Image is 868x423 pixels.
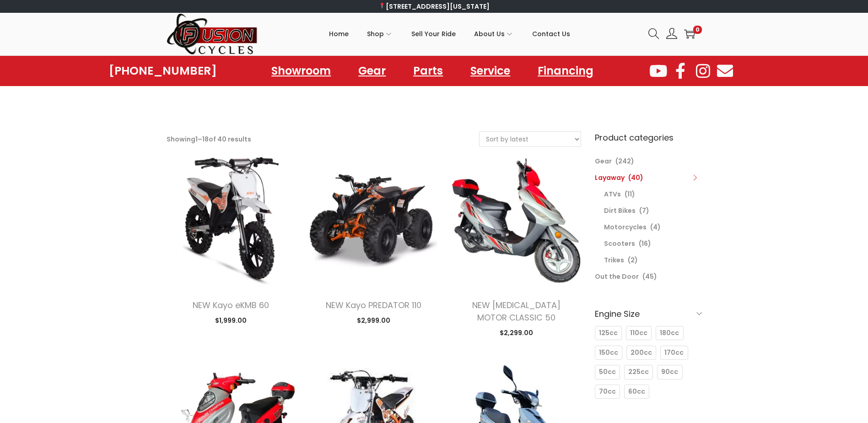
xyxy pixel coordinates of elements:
h6: Product categories [595,131,702,144]
span: 2,999.00 [357,316,390,325]
a: ATVs [604,190,621,199]
span: Contact Us [532,22,570,45]
a: Out the Door [595,272,639,281]
span: $ [500,328,504,337]
a: 0 [684,28,695,39]
span: (40) [628,173,643,182]
span: 90cc [661,367,678,377]
span: 18 [202,135,209,144]
span: 1,999.00 [215,316,247,325]
nav: Primary navigation [258,13,642,54]
a: NEW Kayo PREDATOR 110 [326,299,421,311]
span: $ [357,316,361,325]
span: $ [215,316,219,325]
a: Layaway [595,173,625,182]
select: Shop order [480,132,581,146]
span: 50cc [599,367,616,377]
a: Trikes [604,255,624,265]
a: Gear [349,60,395,81]
span: 150cc [599,348,618,358]
span: 2,299.00 [500,328,533,337]
span: 225cc [628,367,649,377]
span: (242) [615,157,634,166]
span: About Us [474,22,505,45]
h6: Engine Size [595,303,702,325]
span: (16) [639,239,651,248]
span: 60cc [628,387,645,396]
a: Contact Us [532,13,570,54]
a: Gear [595,157,612,166]
span: (7) [639,206,649,215]
span: 200cc [631,348,652,358]
a: Shop [367,13,393,54]
span: 70cc [599,387,616,396]
a: NEW Kayo eKMB 60 [193,299,269,311]
a: [STREET_ADDRESS][US_STATE] [378,2,490,11]
span: 180cc [660,328,679,338]
img: Woostify retina logo [167,13,258,55]
a: [PHONE_NUMBER] [109,65,217,77]
span: (11) [625,190,635,199]
a: NEW [MEDICAL_DATA] MOTOR CLASSIC 50 [472,299,561,323]
p: Showing – of 40 results [167,133,251,146]
img: 📍 [379,3,385,9]
a: Parts [404,60,452,81]
span: Home [329,22,349,45]
span: 125cc [599,328,618,338]
a: Sell Your Ride [411,13,456,54]
span: (45) [642,272,657,281]
span: 170cc [664,348,684,358]
span: 1 [195,135,198,144]
a: Motorcycles [604,222,647,232]
span: (2) [628,255,638,265]
a: Service [461,60,519,81]
a: Home [329,13,349,54]
a: About Us [474,13,514,54]
span: Sell Your Ride [411,22,456,45]
span: Shop [367,22,384,45]
a: Scooters [604,239,635,248]
span: (4) [650,222,661,232]
a: Financing [528,60,603,81]
nav: Menu [262,60,603,81]
span: 110cc [630,328,647,338]
a: Showroom [262,60,340,81]
a: Dirt Bikes [604,206,636,215]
